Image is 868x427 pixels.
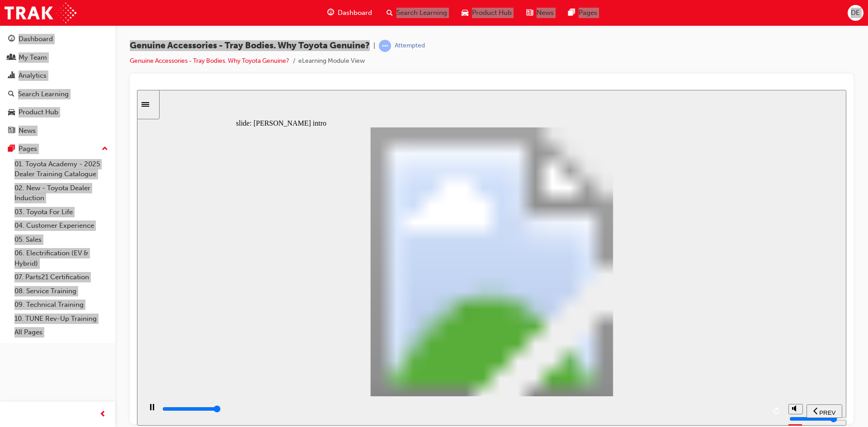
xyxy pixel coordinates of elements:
[8,108,15,117] span: car-icon
[25,315,84,323] input: slide progress
[519,4,561,22] a: news-iconNews
[320,4,379,22] a: guage-iconDashboard
[396,8,447,18] span: Search Learning
[462,7,468,19] span: car-icon
[102,143,108,155] span: up-icon
[11,298,112,312] a: 09. Technical Training
[4,31,112,47] a: Dashboard
[4,104,112,121] a: Product Hub
[18,89,69,99] div: Search Learning
[19,126,36,136] div: News
[11,325,112,339] a: All Pages
[11,219,112,233] a: 04. Customer Experience
[11,284,112,298] a: 08. Service Training
[5,306,647,336] div: playback controls
[579,8,597,18] span: Pages
[4,29,112,141] button: DashboardMy TeamAnalyticsSearch LearningProduct HubNews
[19,144,37,154] div: Pages
[8,90,14,99] span: search-icon
[298,56,365,66] li: eLearning Module View
[651,314,666,324] button: volume
[652,325,711,333] input: volume
[387,7,393,19] span: search-icon
[682,319,698,326] span: PREV
[11,157,112,181] a: 01. Toyota Academy - 2025 Dealer Training Catalogue
[11,312,112,326] a: 10. TUNE Rev-Up Training
[19,52,47,63] div: My Team
[11,270,112,284] a: 07. Parts21 Certification
[5,3,76,23] img: Trak
[19,70,47,81] div: Analytics
[851,8,860,18] span: DE
[472,8,512,18] span: Product Hub
[4,49,112,66] a: My Team
[568,7,575,19] span: pages-icon
[99,409,106,420] span: prev-icon
[537,8,554,18] span: News
[11,205,112,219] a: 03. Toyota For Life
[327,7,334,19] span: guage-icon
[11,246,112,270] a: 06. Electrification (EV & Hybrid)
[395,42,425,50] div: Attempted
[651,306,665,336] div: misc controls
[8,35,15,43] span: guage-icon
[4,122,112,139] a: News
[8,145,15,153] span: pages-icon
[130,41,370,51] span: Genuine Accessories - Tray Bodies. Why Toyota Genuine?
[19,34,53,44] div: Dashboard
[526,7,533,19] span: news-icon
[4,141,112,157] button: Pages
[4,67,112,84] a: Analytics
[8,72,15,80] span: chart-icon
[670,306,705,336] nav: slide navigation
[561,4,604,22] a: pages-iconPages
[4,86,112,103] a: Search Learning
[379,40,391,52] span: learningRecordVerb_ATTEMPT-icon
[8,127,15,135] span: news-icon
[338,8,372,18] span: Dashboard
[5,314,20,329] button: play/pause
[11,233,112,247] a: 05. Sales
[11,181,112,205] a: 02. New - Toyota Dealer Induction
[454,4,519,22] a: car-iconProduct Hub
[130,57,289,65] a: Genuine Accessories - Tray Bodies. Why Toyota Genuine?
[379,4,454,22] a: search-iconSearch Learning
[633,314,647,328] button: replay
[848,5,863,21] button: DE
[373,41,375,51] span: |
[8,54,15,62] span: people-icon
[670,314,705,328] button: previous
[19,107,58,117] div: Product Hub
